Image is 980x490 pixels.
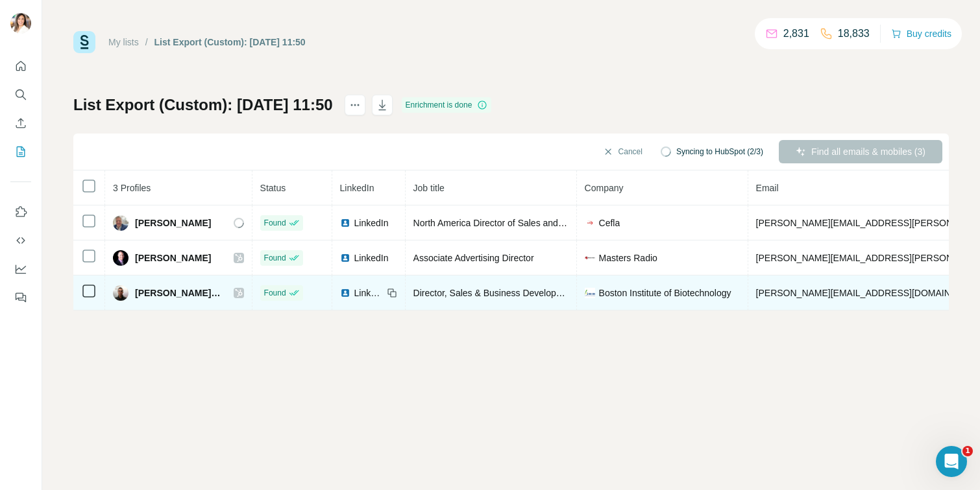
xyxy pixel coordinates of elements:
img: company-logo [585,218,595,228]
button: Buy credits [891,25,951,43]
span: LinkedIn [354,216,389,229]
img: LinkedIn logo [340,288,350,298]
img: company-logo [585,288,595,298]
img: Avatar [113,215,129,231]
span: Boston Institute of Biotechnology [599,286,731,299]
img: Avatar [113,285,129,301]
img: Surfe Logo [73,31,95,53]
div: Enrichment is done [402,97,492,113]
span: Job title [413,183,445,193]
img: Avatar [10,13,31,34]
span: Status [260,183,286,193]
button: Dashboard [10,257,31,281]
span: Associate Advertising Director [413,253,534,263]
span: Company [585,183,624,193]
p: 2,831 [783,26,809,41]
button: Feedback [10,286,31,309]
div: List Export (Custom): [DATE] 11:50 [154,36,306,49]
button: Use Surfe API [10,229,31,252]
img: LinkedIn logo [340,218,350,228]
span: 1 [962,446,973,456]
button: actions [345,95,365,115]
h1: List Export (Custom): [DATE] 11:50 [73,95,333,115]
span: Found [264,287,286,299]
img: company-logo [585,253,595,263]
li: / [145,36,148,49]
iframe: Intercom live chat [936,446,967,477]
button: Cancel [594,140,652,163]
button: Search [10,83,31,106]
span: LinkedIn [340,183,374,193]
span: [PERSON_NAME] [135,216,211,229]
span: Email [756,183,779,193]
span: Syncing to HubSpot (2/3) [676,146,763,157]
span: [PERSON_NAME], PMP [135,286,221,299]
button: Use Surfe on LinkedIn [10,200,31,224]
img: Avatar [113,250,129,266]
span: LinkedIn [354,286,383,299]
span: North America Director of Sales and Service [413,218,591,228]
span: Found [264,252,286,264]
span: LinkedIn [354,251,389,264]
span: Cefla [599,216,620,229]
button: Enrich CSV [10,111,31,135]
span: Director, Sales & Business Development, CMC Management [413,288,658,298]
span: Found [264,217,286,229]
span: [PERSON_NAME] [135,251,211,264]
p: 18,833 [838,26,870,41]
span: Masters Radio [599,251,657,264]
img: LinkedIn logo [340,253,350,263]
a: My lists [108,37,139,47]
button: Quick start [10,54,31,78]
button: My lists [10,140,31,163]
span: 3 Profiles [113,183,151,193]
